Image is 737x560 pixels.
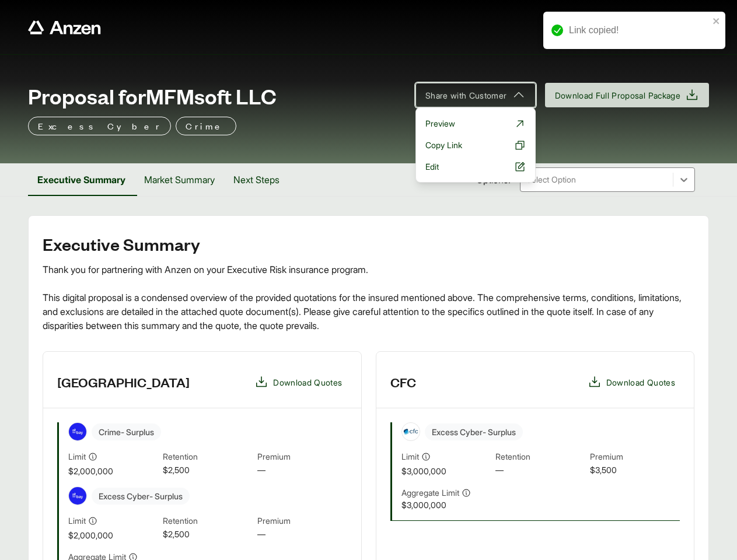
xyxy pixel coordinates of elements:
img: CFC [402,423,420,440]
p: Excess Cyber [38,119,161,133]
a: Preview [421,113,530,134]
span: Retention [163,450,253,464]
span: — [257,528,347,541]
span: Copy Link [425,139,462,151]
span: Edit [425,160,439,173]
a: Anzen website [28,20,101,34]
span: — [257,464,347,477]
span: — [495,464,585,477]
div: Link copied! [569,23,709,37]
h3: CFC [390,373,416,391]
p: Crime [186,119,226,133]
button: Download Full Proposal Package [545,83,710,107]
img: At-Bay [69,487,86,505]
span: Download Quotes [606,376,675,388]
a: Edit [421,156,530,177]
span: Limit [68,514,86,527]
button: Market Summary [135,163,224,196]
span: $3,500 [590,464,680,477]
span: Proposal for MFMsoft LLC [28,84,277,107]
button: Copy Link [421,134,530,156]
span: $3,000,000 [401,499,491,511]
span: Premium [257,450,347,464]
span: Limit [401,450,419,463]
button: close [712,16,721,26]
span: $2,500 [163,464,253,477]
span: Download Full Proposal Package [555,89,681,101]
span: Crime - Surplus [92,423,161,440]
button: Executive Summary [28,163,135,196]
span: Share with Customer [425,89,507,101]
div: Thank you for partnering with Anzen on your Executive Risk insurance program. This digital propos... [43,262,694,332]
span: Limit [68,450,86,463]
span: Aggregate Limit [401,487,459,499]
button: Share with Customer [415,83,536,107]
span: Download Quotes [273,376,342,388]
span: Retention [163,514,253,528]
img: At-Bay [69,423,86,440]
h2: Executive Summary [43,235,694,253]
button: Download Quotes [583,370,680,394]
span: Premium [257,514,347,528]
span: $3,000,000 [401,465,491,477]
span: $2,000,000 [68,529,158,541]
button: Next Steps [224,163,289,196]
span: Premium [590,450,680,464]
span: $2,500 [163,528,253,541]
span: Excess Cyber - Surplus [92,488,190,505]
span: Preview [425,117,455,129]
span: Retention [495,450,585,464]
span: $2,000,000 [68,465,158,477]
span: Excess Cyber - Surplus [425,423,523,440]
h3: [GEOGRAPHIC_DATA] [57,373,190,391]
button: Download Quotes [250,370,347,394]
